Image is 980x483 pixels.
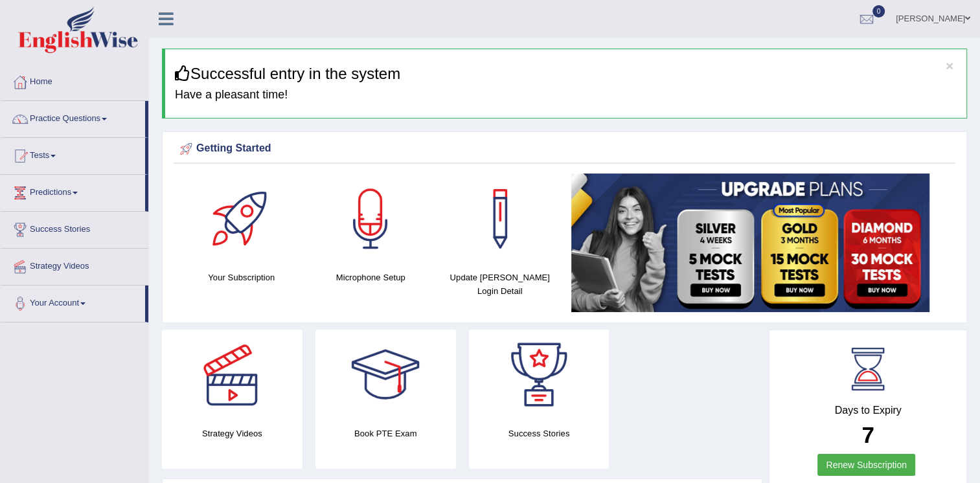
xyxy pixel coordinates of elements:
[162,427,302,440] h4: Strategy Videos
[1,138,145,170] a: Tests
[1,286,145,318] a: Your Account
[1,212,148,244] a: Success Stories
[817,454,915,476] a: Renew Subscription
[946,59,953,73] button: ×
[469,427,610,440] h4: Success Stories
[1,101,145,133] a: Practice Questions
[175,65,957,82] h3: Successful entry in the system
[313,271,429,284] h4: Microphone Setup
[784,405,952,416] h4: Days to Expiry
[872,5,885,17] span: 0
[1,175,145,207] a: Predictions
[861,422,874,447] b: 7
[1,249,148,281] a: Strategy Videos
[183,271,300,284] h4: Your Subscription
[315,427,456,440] h4: Book PTE Exam
[175,89,957,102] h4: Have a pleasant time!
[442,271,558,298] h4: Update [PERSON_NAME] Login Detail
[177,139,952,159] div: Getting Started
[571,174,929,312] img: small5.jpg
[1,64,148,96] a: Home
